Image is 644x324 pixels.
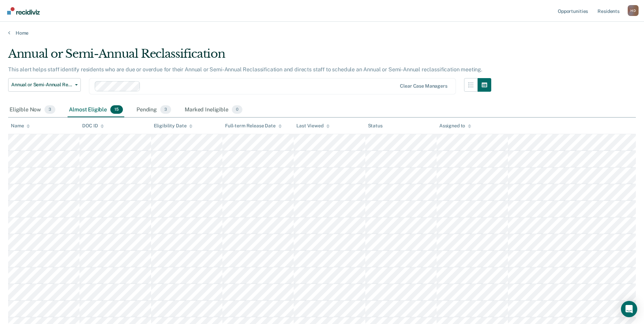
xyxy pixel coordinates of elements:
div: Eligible Now3 [8,103,57,118]
div: DOC ID [82,123,104,129]
img: Recidiviz [7,7,40,15]
div: Name [11,123,30,129]
div: Almost Eligible15 [68,103,124,118]
span: Annual or Semi-Annual Reclassification [11,82,72,88]
div: Eligibility Date [154,123,193,129]
div: Pending3 [135,103,172,118]
span: 15 [110,105,123,114]
a: Home [8,30,636,36]
button: Profile dropdown button [628,5,639,16]
span: 3 [160,105,171,114]
p: This alert helps staff identify residents who are due or overdue for their Annual or Semi-Annual ... [8,66,482,73]
div: Marked Ineligible0 [183,103,244,118]
div: Status [368,123,383,129]
div: Assigned to [439,123,471,129]
span: 3 [44,105,55,114]
button: Annual or Semi-Annual Reclassification [8,78,81,92]
div: Annual or Semi-Annual Reclassification [8,47,491,66]
div: Clear case managers [400,83,447,89]
div: H D [628,5,639,16]
div: Open Intercom Messenger [621,301,637,317]
div: Last Viewed [296,123,329,129]
div: Full-term Release Date [225,123,282,129]
span: 0 [232,105,242,114]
